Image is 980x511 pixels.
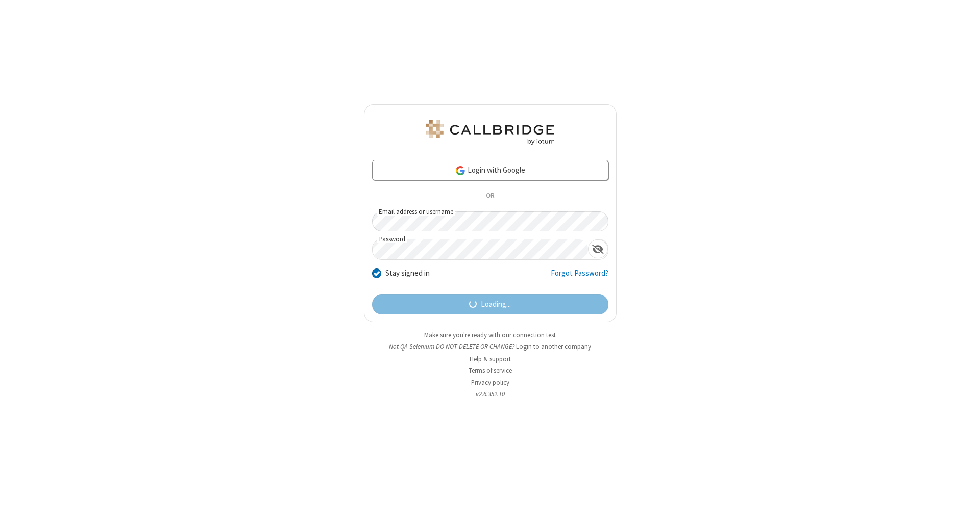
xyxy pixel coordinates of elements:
div: Show password [588,239,608,258]
a: Forgot Password? [551,267,608,287]
button: Login to another company [516,342,591,352]
span: Loading... [481,299,511,310]
span: OR [482,189,498,203]
li: v2.6.352.10 [364,389,617,399]
button: Loading... [372,294,608,315]
li: Not QA Selenium DO NOT DELETE OR CHANGE? [364,342,617,352]
img: QA Selenium DO NOT DELETE OR CHANGE [424,120,556,145]
a: Make sure you're ready with our connection test [424,331,556,339]
img: google-icon.png [455,165,466,176]
input: Email address or username [372,211,608,231]
input: Password [373,239,588,259]
a: Terms of service [469,366,512,375]
a: Privacy policy [471,378,509,387]
label: Stay signed in [385,267,430,279]
a: Help & support [470,355,511,363]
a: Login with Google [372,160,608,180]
